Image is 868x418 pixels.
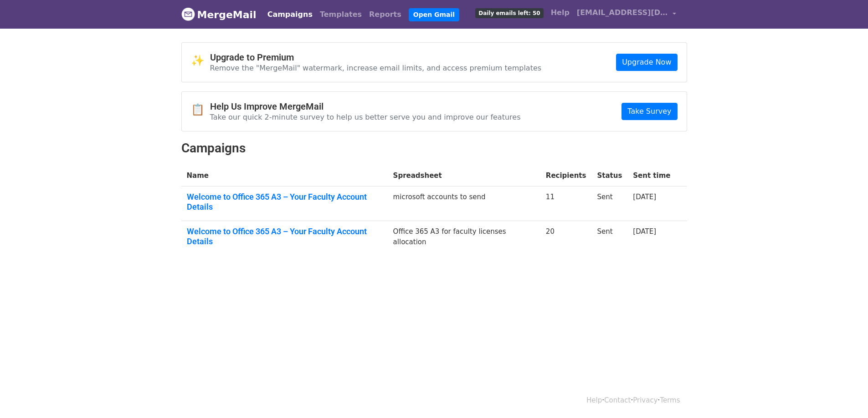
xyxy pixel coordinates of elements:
[210,112,521,122] p: Take our quick 2-minute survey to help us better serve you and improve our features
[181,165,388,186] th: Name
[547,4,573,22] a: Help
[472,4,547,22] a: Daily emails left: 50
[181,5,257,24] a: MergeMail
[316,5,365,24] a: Templates
[388,165,540,186] th: Spreadsheet
[181,141,687,156] h2: Campaigns
[388,221,540,256] td: Office 365 A3 for faculty licenses allocation
[591,186,627,221] td: Sent
[616,54,677,71] a: Upgrade Now
[191,54,210,67] span: ✨
[586,396,602,404] a: Help
[627,165,676,186] th: Sent time
[577,7,668,18] span: [EMAIL_ADDRESS][DOMAIN_NAME]
[621,103,677,120] a: Take Survey
[540,165,592,186] th: Recipients
[210,63,542,73] p: Remove the "MergeMail" watermark, increase email limits, and access premium templates
[409,8,459,21] a: Open Gmail
[573,4,680,25] a: [EMAIL_ADDRESS][DOMAIN_NAME]
[591,221,627,256] td: Sent
[633,193,656,201] a: [DATE]
[633,227,656,236] a: [DATE]
[475,8,543,18] span: Daily emails left: 50
[633,396,657,404] a: Privacy
[181,7,195,21] img: MergeMail logo
[210,52,542,63] h4: Upgrade to Premium
[365,5,405,24] a: Reports
[264,5,316,24] a: Campaigns
[604,396,631,404] a: Contact
[540,186,592,221] td: 11
[210,101,521,112] h4: Help Us Improve MergeMail
[660,396,680,404] a: Terms
[388,186,540,221] td: microsoft accounts to send
[191,103,210,116] span: 📋
[540,221,592,256] td: 20
[187,227,382,246] a: Welcome to Office 365 A3 – Your Faculty Account Details
[591,165,627,186] th: Status
[187,192,382,212] a: Welcome to Office 365 A3 – Your Faculty Account Details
